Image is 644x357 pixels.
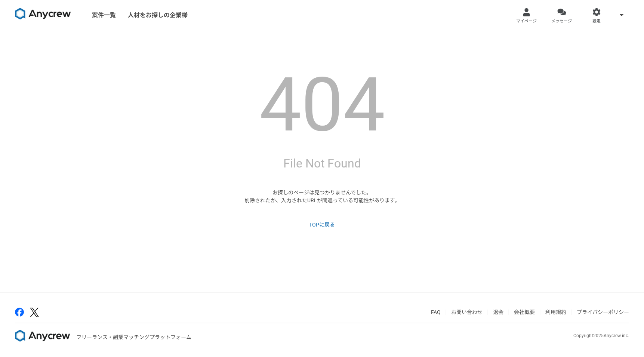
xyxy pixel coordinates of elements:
img: 8DqYSo04kwAAAAASUVORK5CYII= [15,8,71,20]
img: facebook-2adfd474.png [15,308,24,317]
p: Copyright 2025 Anycrew inc. [573,332,629,339]
p: フリーランス・副業マッチングプラットフォーム [76,333,191,341]
a: 会社概要 [514,309,535,315]
a: お問い合わせ [451,309,483,315]
span: マイページ [516,18,537,24]
a: 退会 [493,309,503,315]
p: お探しのページは見つかりませんでした。 削除されたか、入力されたURLが間違っている可能性があります。 [244,189,400,204]
a: 利用規約 [545,309,566,315]
img: x-391a3a86.png [30,308,39,317]
span: 設定 [592,18,601,24]
a: FAQ [431,309,441,315]
h2: File Not Found [283,154,361,172]
h1: 404 [259,68,385,142]
a: プライバシーポリシー [577,309,629,315]
img: 8DqYSo04kwAAAAASUVORK5CYII= [15,330,70,342]
span: メッセージ [551,18,572,24]
a: TOPに戻る [309,221,335,229]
